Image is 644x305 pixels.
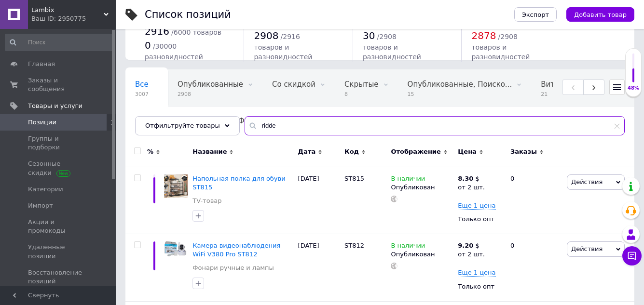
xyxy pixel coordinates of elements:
span: В наличии [391,175,425,185]
span: Импорт [28,201,53,210]
span: 21 [541,91,573,98]
span: Скрытые [344,80,379,89]
button: Чат с покупателем [622,246,642,265]
span: Главная [28,60,55,68]
div: Фонари и Лампы, Фонари налобные [125,106,293,143]
span: 8 [344,91,379,98]
span: Витрина [541,80,573,89]
a: Камера видеонаблюдения WiFi V380 Pro ST812 [192,242,280,258]
span: Сезонные скидки [28,159,89,177]
span: товаров и разновидностей [363,43,421,61]
div: Список позиций [145,10,231,20]
a: TV-товар [192,197,221,205]
input: Поиск [5,34,114,51]
div: Опубликован [391,250,453,259]
span: 2908 [254,30,278,41]
span: / 2916 [281,33,300,40]
span: Экспорт [522,11,549,18]
span: Категории [28,185,63,194]
span: Отфильтруйте товары [145,122,220,129]
span: Все [135,80,149,89]
span: 30 [363,30,375,41]
span: Цена [458,147,477,156]
span: Позиции [28,118,56,127]
span: Действия [571,178,603,186]
span: / 6000 товаров [171,28,221,36]
span: Действия [571,245,603,252]
span: Код [344,147,359,156]
span: Товары и услуги [28,102,82,110]
span: 2908 [178,91,243,98]
img: Камера видеонаблюдения WiFi V380 Pro ST812 [164,241,188,256]
span: 2916 [145,26,169,37]
span: товаров и разновидностей [254,43,312,61]
div: 48% [626,85,641,92]
a: Фонари ручные и лампы [192,264,274,272]
a: Напольная полка для обуви ST815 [192,175,285,191]
button: Экспорт [514,7,557,22]
div: [DATE] [296,234,342,302]
img: Напольная полка для обуви ST815 [164,174,188,198]
div: Только опт [458,282,502,291]
span: 2878 [471,30,496,41]
div: от 2 шт. [458,183,485,192]
span: 3007 [135,91,149,98]
div: Ваш ID: 2950775 [31,14,116,23]
b: 9.20 [458,242,473,249]
input: Поиск по названию позиции, артикулу и поисковым запросам [245,116,625,135]
span: В наличии [391,242,425,252]
button: Добавить товар [566,7,634,22]
span: Отображение [391,147,440,156]
span: Со скидкой [272,80,315,89]
span: / 30000 разновидностей [145,42,203,61]
span: Удаленные позиции [28,243,89,260]
span: 15 [408,91,512,98]
div: [DATE] [296,167,342,234]
span: ST812 [344,242,364,249]
div: 0 [505,234,564,302]
span: Lambix [31,6,104,14]
span: Группы и подборки [28,134,89,152]
span: Еще 1 цена [458,202,495,210]
span: 0 [145,40,151,51]
span: / 2908 [498,33,518,40]
div: $ [458,241,485,250]
span: Еще 1 цена [458,269,495,277]
div: Опубликован [391,183,453,192]
span: Название [192,147,227,156]
span: Дата [298,147,316,156]
b: 8.30 [458,175,473,182]
span: Фонари и [PERSON_NAME], Фонари... [135,117,274,125]
span: / 2908 [377,33,397,40]
div: 0 [505,167,564,234]
span: товаров и разновидностей [471,43,530,61]
span: Заказы [510,147,537,156]
span: Заказы и сообщения [28,76,89,93]
span: % [147,147,153,156]
span: Восстановление позиций [28,268,89,286]
span: Опубликованные [178,80,243,89]
div: Опубликованные, Поисковые запросы не добавлены [398,70,532,106]
span: ST815 [344,175,364,182]
div: $ [458,174,485,183]
div: от 2 шт. [458,250,485,259]
span: Добавить товар [574,11,627,18]
span: Опубликованные, Поиско... [408,80,512,89]
span: Акции и промокоды [28,218,89,235]
div: Только опт [458,215,502,224]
